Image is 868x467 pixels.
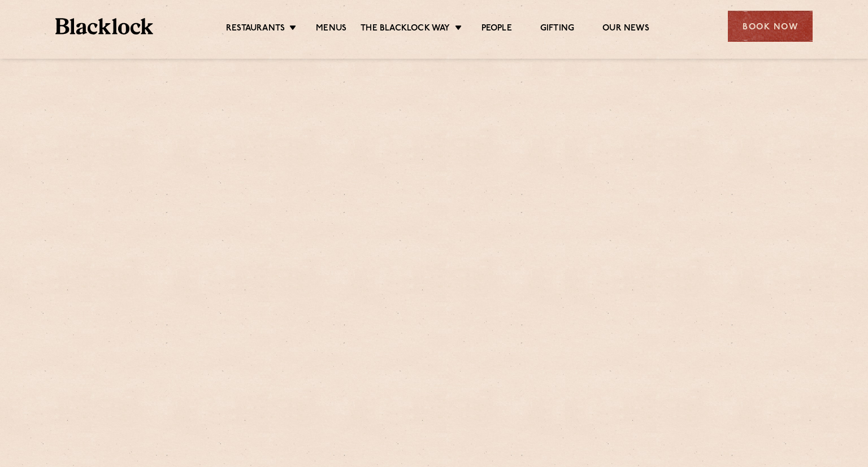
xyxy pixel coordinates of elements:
a: Our News [602,23,649,36]
div: Book Now [728,11,813,42]
img: BL_Textured_Logo-footer-cropped.svg [55,18,153,34]
a: Gifting [540,23,574,36]
a: Menus [316,23,346,36]
a: People [481,23,512,36]
a: Restaurants [226,23,285,36]
a: The Blacklock Way [361,23,450,36]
